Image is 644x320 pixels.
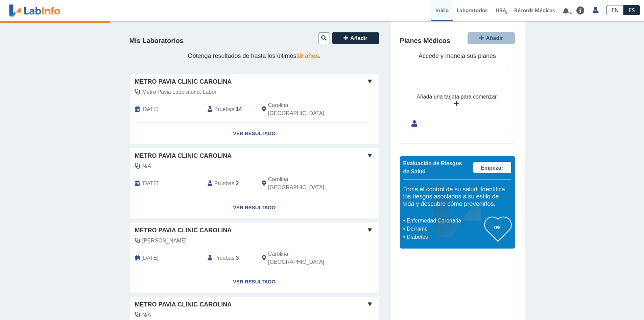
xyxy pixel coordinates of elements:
[268,250,343,266] span: Carolina, PR
[236,180,239,186] b: 2
[135,77,232,86] span: Metro Pavia Clinic Carolina
[416,93,498,101] div: Añada una tarjeta para comenzar.
[484,223,511,232] h3: 0%
[405,225,484,233] li: Derrame
[473,162,511,173] a: Empezar
[130,197,379,218] a: Ver Resultado
[142,88,217,96] span: Metro Pavia Laboratorio, Labor
[624,5,640,15] a: ES
[496,7,506,14] span: HRA
[486,35,503,41] span: Añadir
[350,35,367,41] span: Añadir
[332,32,379,44] button: Añadir
[236,106,242,112] b: 14
[236,255,239,261] b: 3
[214,254,234,262] span: Pruebas
[405,217,484,225] li: Enfermedad Coronaria
[129,37,184,45] h4: Mis Laboratorios
[202,175,257,192] div: :
[403,161,462,174] span: Evaluación de Riesgos de Salud
[202,250,257,266] div: :
[142,237,187,245] span: Almonte, Cesar
[214,105,234,113] span: Pruebas
[135,151,232,161] span: Metro Pavia Clinic Carolina
[135,300,232,309] span: Metro Pavia Clinic Carolina
[296,52,319,59] span: 10 años
[188,52,320,59] span: Obtenga resultados de hasta los últimos .
[268,175,343,192] span: Carolina, PR
[214,179,234,188] span: Pruebas
[130,123,379,144] a: Ver Resultado
[130,271,379,293] a: Ver Resultado
[142,254,159,262] span: 2024-11-19
[135,226,232,235] span: Metro Pavia Clinic Carolina
[403,186,511,208] h5: Toma el control de su salud. Identifica los riesgos asociados a su estilo de vida y descubre cómo...
[142,311,151,319] span: N/A
[142,162,151,170] span: N/A
[468,32,515,44] button: Añadir
[405,233,484,241] li: Diabetes
[606,5,624,15] a: EN
[142,105,159,113] span: 2025-09-12
[202,101,257,118] div: :
[419,52,496,59] span: Accede y maneja sus planes
[400,37,450,45] h4: Planes Médicos
[268,101,343,118] span: Carolina, PR
[142,179,159,188] span: 2024-11-20
[481,165,503,171] span: Empezar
